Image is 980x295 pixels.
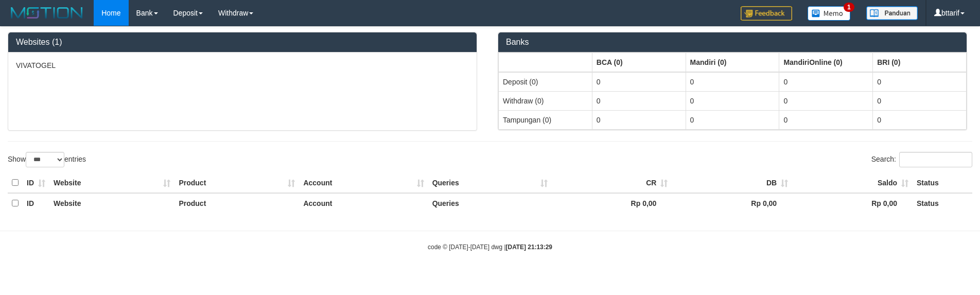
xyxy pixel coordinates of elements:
td: 0 [873,72,967,92]
td: Withdraw (0) [499,91,592,110]
td: 0 [779,91,873,110]
td: 0 [686,91,779,110]
th: Product [174,193,299,213]
img: MOTION_logo.png [8,5,86,21]
td: Tampungan (0) [499,110,592,129]
input: Search: [899,152,972,167]
span: 1 [844,3,854,12]
th: Group: activate to sort column ascending [779,53,873,72]
th: ID [23,173,49,193]
th: Queries [428,193,552,213]
td: 0 [686,72,779,92]
th: Group: activate to sort column ascending [592,53,686,72]
th: Account [299,173,428,193]
th: ID [23,193,49,213]
th: Group: activate to sort column ascending [873,53,967,72]
th: DB [672,173,792,193]
th: Status [913,173,972,193]
h3: Websites (1) [16,38,469,47]
img: Feedback.jpg [741,6,792,21]
h3: Banks [506,38,959,47]
th: Rp 0,00 [552,193,672,213]
th: Website [49,173,174,193]
td: 0 [779,110,873,129]
th: Group: activate to sort column ascending [686,53,779,72]
th: Account [299,193,428,213]
td: 0 [592,110,686,129]
img: panduan.png [866,6,918,20]
label: Show entries [8,152,86,167]
th: Rp 0,00 [792,193,913,213]
img: Button%20Memo.svg [808,6,851,21]
strong: [DATE] 21:13:29 [506,244,552,251]
td: 0 [873,91,967,110]
select: Showentries [26,152,64,167]
td: 0 [779,72,873,92]
th: Website [49,193,174,213]
th: Queries [428,173,552,193]
th: Status [913,193,972,213]
label: Search: [871,152,972,167]
th: Product [174,173,299,193]
td: Deposit (0) [499,72,592,92]
td: 0 [686,110,779,129]
td: 0 [873,110,967,129]
th: Rp 0,00 [672,193,792,213]
td: 0 [592,72,686,92]
th: Saldo [792,173,913,193]
small: code © [DATE]-[DATE] dwg | [428,244,552,251]
th: Group: activate to sort column ascending [499,53,592,72]
p: VIVATOGEL [16,60,469,71]
th: CR [552,173,672,193]
td: 0 [592,91,686,110]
